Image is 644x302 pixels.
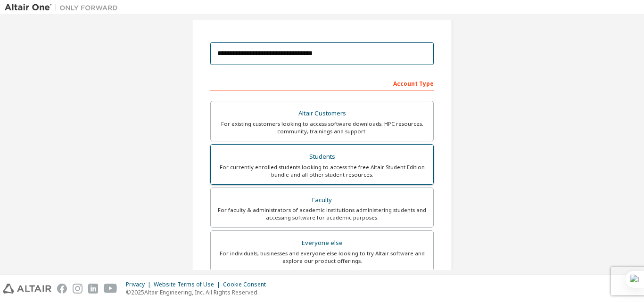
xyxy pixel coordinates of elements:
div: Cookie Consent [223,281,272,288]
div: Faculty [216,194,428,207]
div: For individuals, businesses and everyone else looking to try Altair software and explore our prod... [216,250,428,265]
div: For existing customers looking to access software downloads, HPC resources, community, trainings ... [216,120,428,135]
img: youtube.svg [104,284,117,294]
div: Everyone else [216,237,428,250]
img: altair_logo.svg [3,284,51,294]
div: Account Type [210,75,434,90]
div: For faculty & administrators of academic institutions administering students and accessing softwa... [216,206,428,221]
div: Website Terms of Use [154,281,223,288]
img: instagram.svg [73,284,83,294]
div: For currently enrolled students looking to access the free Altair Student Edition bundle and all ... [216,163,428,179]
div: Students [216,150,428,163]
p: © 2025 Altair Engineering, Inc. All Rights Reserved. [126,288,272,296]
img: Altair One [5,3,123,12]
img: linkedin.svg [88,284,98,294]
div: Altair Customers [216,107,428,120]
div: Privacy [126,281,154,288]
img: facebook.svg [57,284,67,294]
